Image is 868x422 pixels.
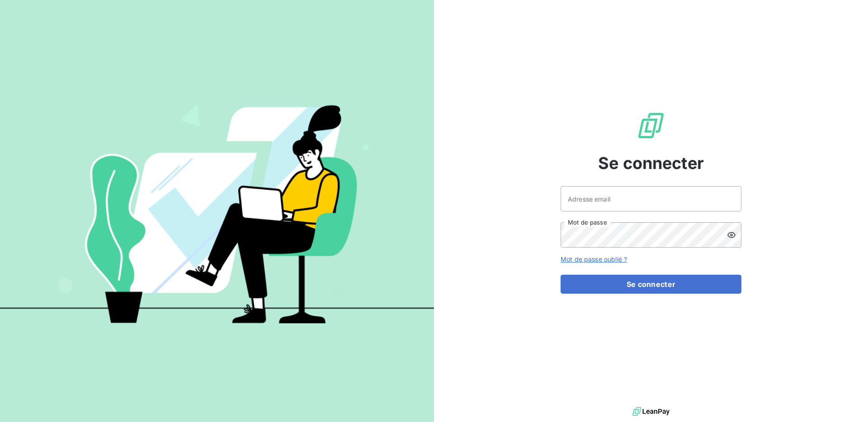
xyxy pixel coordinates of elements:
[561,186,741,211] input: placeholder
[561,275,741,294] button: Se connecter
[598,151,704,175] span: Se connecter
[637,111,665,140] img: Logo LeanPay
[561,255,627,263] a: Mot de passe oublié ?
[632,405,670,418] img: logo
